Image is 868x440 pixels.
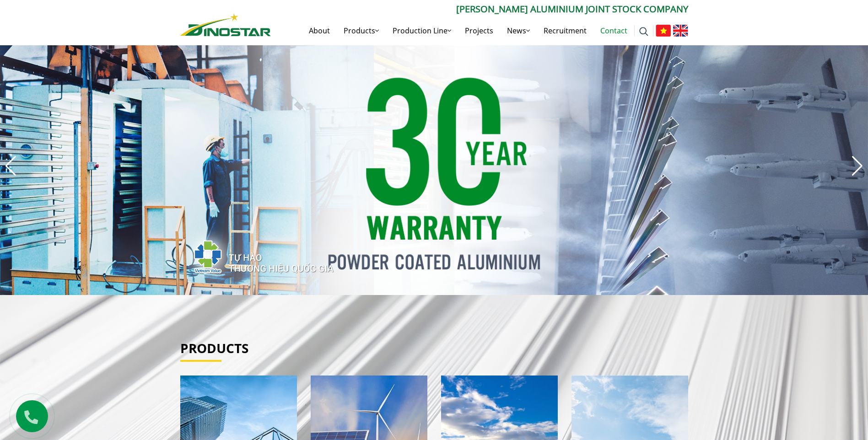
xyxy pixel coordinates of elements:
[271,2,688,16] p: [PERSON_NAME] Aluminium Joint Stock Company
[656,25,671,37] img: Tiếng Việt
[180,339,248,357] a: Products
[302,16,337,45] a: About
[386,16,458,45] a: Production Line
[458,16,500,45] a: Projects
[500,16,537,45] a: News
[537,16,593,45] a: Recruitment
[167,224,335,286] img: thqg
[673,25,688,37] img: English
[5,156,17,176] div: Previous slide
[639,27,648,36] img: search
[851,156,863,176] div: Next slide
[180,13,271,36] img: Nhôm Dinostar
[593,16,634,45] a: Contact
[337,16,386,45] a: Products
[180,11,271,36] a: Nhôm Dinostar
